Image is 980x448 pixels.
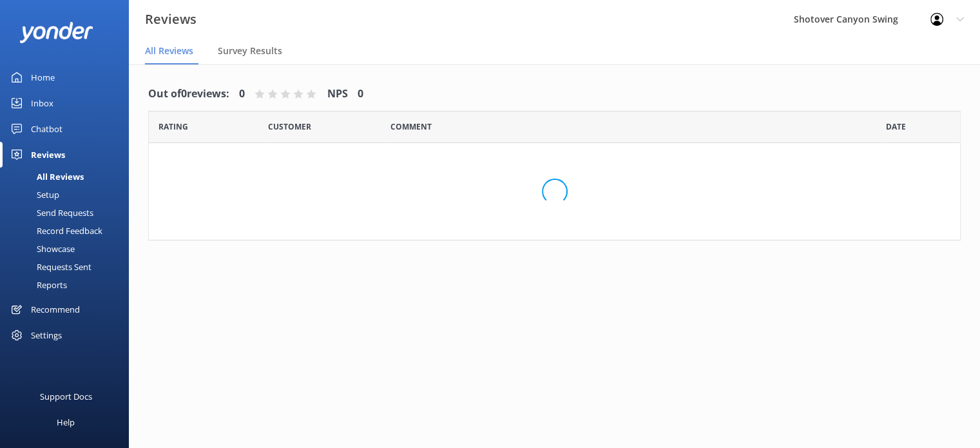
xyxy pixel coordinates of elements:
div: Support Docs [40,384,92,409]
span: All Reviews [145,44,193,57]
div: All Reviews [8,168,84,186]
h4: 0 [358,86,363,102]
div: Requests Sent [8,258,91,276]
a: Record Feedback [8,222,129,240]
div: Help [57,409,75,435]
a: Reports [8,276,129,294]
span: Date [886,121,906,133]
div: Recommend [31,297,80,322]
a: Showcase [8,240,129,258]
div: Reports [8,276,67,294]
span: Survey Results [218,44,282,57]
div: Inbox [31,90,53,116]
div: Send Requests [8,204,93,222]
span: Date [268,121,311,133]
div: Settings [31,322,62,348]
div: Showcase [8,240,75,258]
a: Send Requests [8,204,129,222]
a: All Reviews [8,168,129,186]
a: Requests Sent [8,258,129,276]
img: yonder-white-logo.png [19,22,93,43]
h4: Out of 0 reviews: [148,86,229,102]
h4: NPS [327,86,348,102]
h3: Reviews [145,9,197,30]
h4: 0 [239,86,245,102]
div: Setup [8,186,59,204]
span: Question [390,121,432,133]
div: Record Feedback [8,222,102,240]
a: Setup [8,186,129,204]
span: Date [159,121,188,133]
div: Chatbot [31,116,62,142]
div: Reviews [31,142,65,168]
div: Home [31,64,55,90]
